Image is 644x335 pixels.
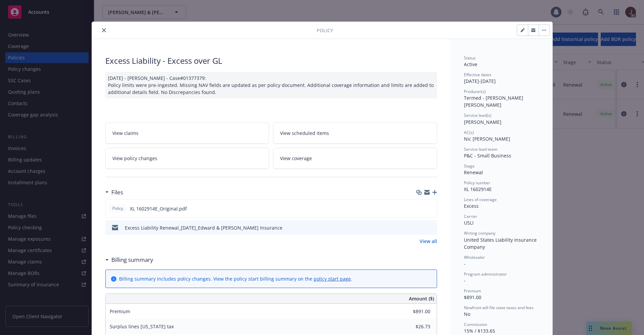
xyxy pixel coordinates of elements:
[464,89,486,94] span: Producer(s)
[464,220,474,226] span: USLI
[420,238,437,245] a: View all
[464,136,510,142] span: Nic [PERSON_NAME]
[125,224,282,231] div: Excess Liability Renewal_[DATE]_Edward & [PERSON_NAME] Insurance
[464,197,497,202] span: Lines of coverage
[464,288,481,294] span: Premium
[418,224,423,231] button: download file
[464,311,470,317] span: No
[111,188,123,197] h3: Files
[112,130,139,137] span: View claims
[391,306,434,317] input: 0.00
[464,180,490,186] span: Policy number
[105,123,269,144] a: View claims
[428,224,434,231] button: preview file
[464,61,477,67] span: Active
[119,275,352,282] div: Billing summary includes policy changes. View the policy start billing summary on the .
[105,72,437,98] div: [DATE] - [PERSON_NAME] - Case#01377379: Policy limits were pre-ingested. Missing NAV fields are u...
[464,130,474,135] span: AC(s)
[464,328,495,334] span: 15% / $133.65
[130,205,187,212] span: XL 1602914E_Original.pdf
[464,119,501,125] span: [PERSON_NAME]
[464,213,477,219] span: Carrier
[464,230,495,236] span: Writing company
[464,254,485,260] span: Wholesaler
[273,148,437,169] a: View coverage
[105,55,437,66] div: Excess Liability - Excess over GL
[417,205,423,212] button: download file
[464,277,466,284] span: -
[112,155,157,162] span: View policy changes
[464,237,538,250] span: United States Liability Insurance Company
[105,188,123,197] div: Files
[273,123,437,144] a: View scheduled items
[314,276,351,282] a: policy start page
[464,169,483,176] span: Renewal
[464,294,481,300] span: $891.00
[428,205,434,212] button: preview file
[464,146,497,152] span: Service lead team
[464,260,466,267] span: -
[464,152,511,159] span: P&C - Small Business
[110,323,174,330] span: Surplus lines [US_STATE] tax
[105,255,153,264] div: Billing summary
[100,26,108,34] button: close
[111,205,124,211] span: Policy
[464,202,539,209] div: Excess
[464,55,476,61] span: Status
[464,163,475,169] span: Stage
[280,155,312,162] span: View coverage
[464,112,491,118] span: Service lead(s)
[317,27,333,34] span: Policy
[464,72,491,78] span: Effective dates
[464,72,539,85] div: [DATE] - [DATE]
[464,95,525,108] span: Termed - [PERSON_NAME] [PERSON_NAME]
[464,322,487,327] span: Commission
[464,186,492,192] span: XL 1602914E
[111,255,153,264] h3: Billing summary
[280,130,329,137] span: View scheduled items
[105,148,269,169] a: View policy changes
[464,305,534,310] span: Newfront will file state taxes and fees
[110,308,130,315] span: Premium
[464,271,507,277] span: Program administrator
[391,322,434,332] input: 0.00
[409,295,434,302] span: Amount ($)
